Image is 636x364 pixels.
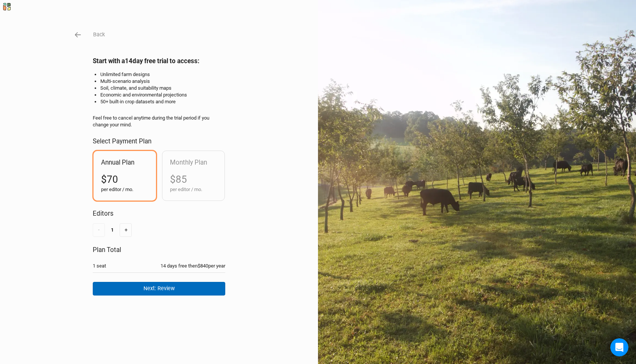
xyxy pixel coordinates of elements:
li: Unlimited farm designs [100,71,225,78]
h2: Select Payment Plan [93,137,225,145]
div: 1 seat [93,263,106,269]
div: Feel free to cancel anytime during the trial period if you change your mind. [93,115,225,128]
h2: Start with a 14 day free trial to access: [93,57,225,65]
h2: Editors [93,210,225,217]
span: $70 [101,174,118,185]
h2: Annual Plan [101,159,148,166]
div: 14 days free then $840 per year [161,263,225,269]
div: Annual Plan$70per editor / mo. [94,151,156,201]
li: Economic and environmental projections [100,92,225,98]
div: 1 [111,227,114,233]
li: Multi-scenario analysis [100,78,225,85]
button: + [120,223,132,236]
div: Monthly Plan$85per editor / mo. [162,151,225,201]
h2: Monthly Plan [170,159,217,166]
div: per editor / mo. [170,186,217,193]
button: Next: Review [93,282,225,295]
li: Soil, climate, and suitability maps [100,85,225,92]
h2: Plan Total [93,246,225,254]
span: $85 [170,174,187,185]
button: Back [93,30,105,39]
div: per editor / mo. [101,186,148,193]
button: - [93,223,105,236]
li: 50+ built-in crop datasets and more [100,98,225,105]
iframe: Intercom live chat [610,338,628,356]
